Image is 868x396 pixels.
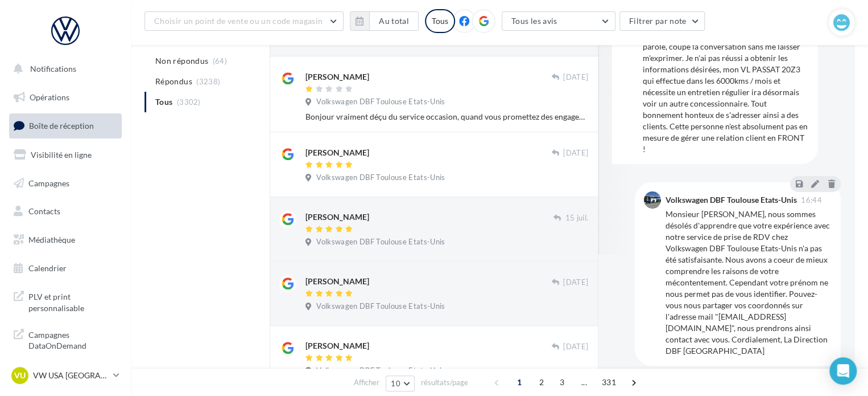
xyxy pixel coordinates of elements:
[7,172,124,195] a: Campagnes
[597,373,621,391] span: 331
[391,379,400,388] span: 10
[155,55,208,67] span: Non répondus
[7,113,124,138] a: Boîte de réception
[14,370,26,381] span: VU
[7,322,124,356] a: Campagnes DataOnDemand
[7,85,124,109] a: Opérations
[369,11,419,31] button: Au total
[7,143,124,167] a: Visibilité en ligne
[7,57,119,81] button: Notifications
[316,301,445,312] span: Volkswagen DBF Toulouse Etats-Unis
[30,92,69,102] span: Opérations
[28,206,60,216] span: Contacts
[28,263,67,273] span: Calendrier
[28,235,75,244] span: Médiathèque
[305,111,588,123] div: Bonjour vraiment déçu du service occasion, quand vous promettez des engagements respectez les .. ...
[305,71,369,83] div: [PERSON_NAME]
[510,373,528,391] span: 1
[563,148,588,158] span: [DATE]
[511,16,557,26] span: Tous les avis
[144,11,344,31] button: Choisir un point de vente ou un code magasin
[213,56,227,66] span: (64)
[33,370,109,381] p: VW USA [GEOGRAPHIC_DATA]
[386,375,415,391] button: 10
[196,77,220,86] span: (3238)
[316,173,445,183] span: Volkswagen DBF Toulouse Etats-Unis
[575,373,593,391] span: ...
[350,11,419,31] button: Au total
[553,373,571,391] span: 3
[532,373,551,391] span: 2
[316,237,445,247] span: Volkswagen DBF Toulouse Etats-Unis
[316,366,445,376] span: Volkswagen DBF Toulouse Etats-Unis
[666,196,797,204] div: Volkswagen DBF Toulouse Etats-Unis
[7,284,124,318] a: PLV et print personnalisable
[421,377,468,388] span: résultats/page
[829,357,857,385] div: Open Intercom Messenger
[801,197,822,204] span: 16:44
[305,147,369,158] div: [PERSON_NAME]
[155,76,192,87] span: Répondus
[305,211,369,223] div: [PERSON_NAME]
[31,150,92,160] span: Visibilité en ligne
[30,64,76,74] span: Notifications
[502,11,615,31] button: Tous les avis
[9,365,122,386] a: VU VW USA [GEOGRAPHIC_DATA]
[425,9,455,33] div: Tous
[563,72,588,83] span: [DATE]
[563,277,588,288] span: [DATE]
[28,327,117,352] span: Campagnes DataOnDemand
[354,377,379,388] span: Afficher
[563,342,588,352] span: [DATE]
[565,213,588,223] span: 15 juil.
[316,97,445,107] span: Volkswagen DBF Toulouse Etats-Unis
[28,289,117,313] span: PLV et print personnalisable
[7,256,124,280] a: Calendrier
[154,16,323,26] span: Choisir un point de vente ou un code magasin
[666,209,832,357] div: Monsieur [PERSON_NAME], nous sommes désolés d'apprendre que votre expérience avec notre service d...
[7,199,124,223] a: Contacts
[29,121,94,130] span: Boîte de réception
[305,340,369,352] div: [PERSON_NAME]
[619,11,705,31] button: Filtrer par note
[305,276,369,287] div: [PERSON_NAME]
[7,228,124,252] a: Médiathèque
[643,7,809,155] div: Personne (féminin) ce jour [DATE] 14h40 au service prise de RDV tout bonnement irrespectueuse, dé...
[28,178,69,187] span: Campagnes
